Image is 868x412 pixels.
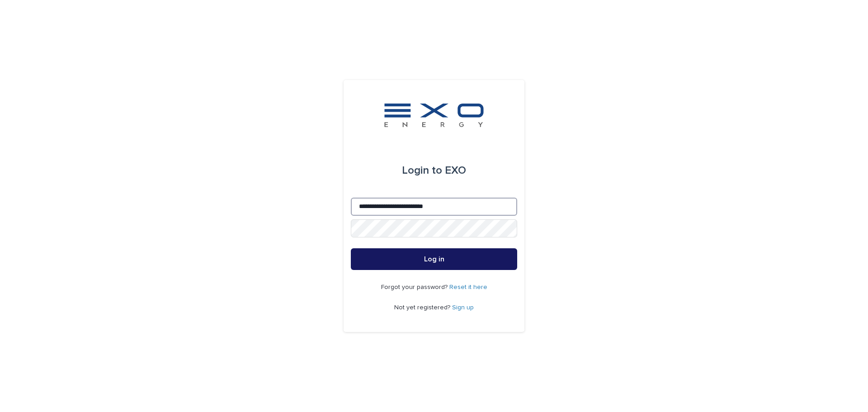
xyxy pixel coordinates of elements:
a: Reset it here [449,284,487,290]
button: Log in [351,248,517,270]
div: EXO [402,158,466,183]
span: Login to [402,165,442,176]
img: FKS5r6ZBThi8E5hshIGi [382,102,486,129]
span: Not yet registered? [394,304,452,311]
a: Sign up [452,304,474,311]
span: Forgot your password? [381,284,449,290]
span: Log in [424,256,444,263]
